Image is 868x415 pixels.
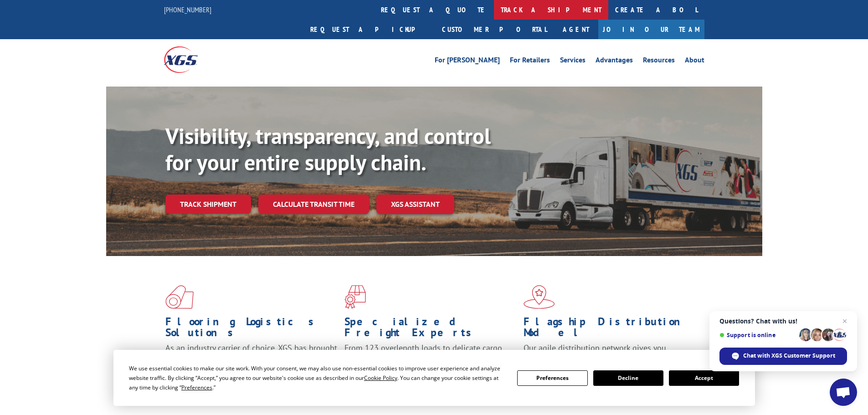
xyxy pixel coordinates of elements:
span: Chat with XGS Customer Support [743,352,835,360]
span: Questions? Chat with us! [719,318,847,325]
a: Join Our Team [598,20,704,39]
a: For Retailers [510,56,550,67]
h1: Specialized Freight Experts [344,316,517,343]
b: Visibility, transparency, and control for your entire supply chain. [165,122,491,176]
h1: Flagship Distribution Model [524,316,696,343]
button: Accept [669,370,739,386]
span: As an industry carrier of choice, XGS has brought innovation and dedication to flooring logistics... [165,343,337,375]
img: xgs-icon-flagship-distribution-model-red [524,285,555,309]
p: From 123 overlength loads to delicate cargo, our experienced staff knows the best way to move you... [344,343,517,383]
a: Open chat [830,379,857,406]
span: Cookie Policy [364,374,397,382]
div: Cookie Consent Prompt [113,350,755,406]
span: Preferences [181,384,212,391]
a: About [685,56,704,67]
span: Chat with XGS Customer Support [719,348,847,365]
a: Track shipment [165,195,251,214]
a: XGS ASSISTANT [376,195,454,214]
a: [PHONE_NUMBER] [164,5,211,14]
button: Preferences [517,370,587,386]
a: Advantages [596,56,633,67]
img: xgs-icon-focused-on-flooring-red [344,285,366,309]
button: Decline [593,370,663,386]
a: Calculate transit time [258,195,369,214]
div: We use essential cookies to make our site work. With your consent, we may also use non-essential ... [129,364,506,392]
span: Our agile distribution network gives you nationwide inventory management on demand. [524,343,691,364]
a: For [PERSON_NAME] [435,56,500,67]
a: Agent [554,20,598,39]
h1: Flooring Logistics Solutions [165,316,338,343]
span: Support is online [719,332,796,338]
a: Customer Portal [435,20,554,39]
a: Resources [643,56,675,67]
a: Services [560,56,586,67]
img: xgs-icon-total-supply-chain-intelligence-red [165,285,194,309]
a: Request a pickup [303,20,435,39]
